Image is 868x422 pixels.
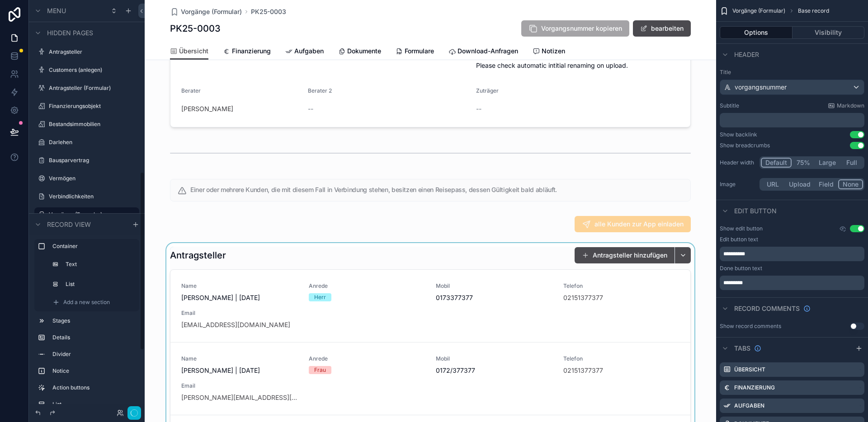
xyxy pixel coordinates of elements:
button: Default [761,158,792,168]
label: Text [66,261,134,268]
button: Field [815,179,839,189]
button: Full [840,158,863,168]
label: Vorgänge (Formular) [49,211,134,218]
span: Vorgänge (Formular) [181,7,242,16]
label: List [52,401,136,408]
span: Edit button [734,206,777,216]
span: Vorgänge (Formular) [732,7,785,14]
span: Dokumente [347,47,381,56]
button: vorgangsnummer [720,80,864,95]
span: Header [734,50,759,59]
span: Hidden pages [47,28,93,38]
label: Antragsteller (Formular) [49,84,137,92]
label: Container [52,243,136,250]
label: Antragsteller [49,48,137,56]
div: scrollable content [29,235,145,404]
label: Done button text [720,265,762,272]
span: Finanzierung [232,47,271,56]
label: Bausparvertrag [49,157,137,164]
a: Dokumente [338,43,381,61]
span: Markdown [837,102,864,109]
button: URL [761,179,785,189]
label: Title [720,69,864,76]
h1: PK25-0003 [170,22,221,35]
label: Stages [52,317,136,324]
button: None [838,179,863,189]
label: Notice [52,367,136,375]
label: Customers (anlegen) [49,66,137,74]
label: Darlehen [49,139,137,146]
a: Finanzierung [223,43,271,61]
label: Details [52,334,136,341]
button: Large [815,158,840,168]
label: List [66,281,134,288]
div: Show record comments [720,323,781,330]
div: scrollable content [720,247,864,261]
button: 75% [792,158,815,168]
span: vorgangsnummer [735,83,787,92]
a: Übersicht [170,43,208,60]
a: Aufgaben [285,43,324,61]
span: Record comments [734,304,800,313]
a: Notizen [533,43,565,61]
div: scrollable content [720,276,864,290]
label: Bestandsimmobilien [49,121,137,128]
span: Formulare [405,47,434,56]
span: Tabs [734,344,750,353]
span: Download-Anfragen [458,47,518,56]
a: Vorgänge (Formular) [170,7,242,16]
button: Options [720,26,793,39]
div: scrollable content [720,113,864,127]
button: Upload [785,179,815,189]
label: Edit button text [720,236,758,243]
span: Base record [798,7,829,14]
span: Übersicht [179,47,208,56]
label: Show edit button [720,225,763,232]
label: Finanzierungsobjekt [49,103,137,110]
span: Add a new section [63,299,110,306]
a: Formulare [396,43,434,61]
a: Download-Anfragen [448,43,518,61]
label: Finanzierung [734,384,775,391]
label: Divider [52,351,136,358]
label: Image [720,181,756,188]
div: Show backlink [720,131,757,138]
label: Action buttons [52,384,136,391]
div: Show breadcrumbs [720,142,770,149]
label: Subtitle [720,102,739,109]
button: Visibility [793,26,865,39]
label: Vermögen [49,175,137,182]
span: Record view [47,220,91,229]
button: bearbeiten [633,20,691,37]
label: Verbindlichkeiten [49,193,137,200]
label: Header width [720,159,756,166]
label: Aufgaben [734,402,764,409]
a: PK25-0003 [251,7,286,16]
span: Menu [47,6,66,15]
label: Übersicht [734,366,765,373]
a: Markdown [828,102,864,109]
span: Notizen [542,47,565,56]
span: Aufgaben [294,47,324,56]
